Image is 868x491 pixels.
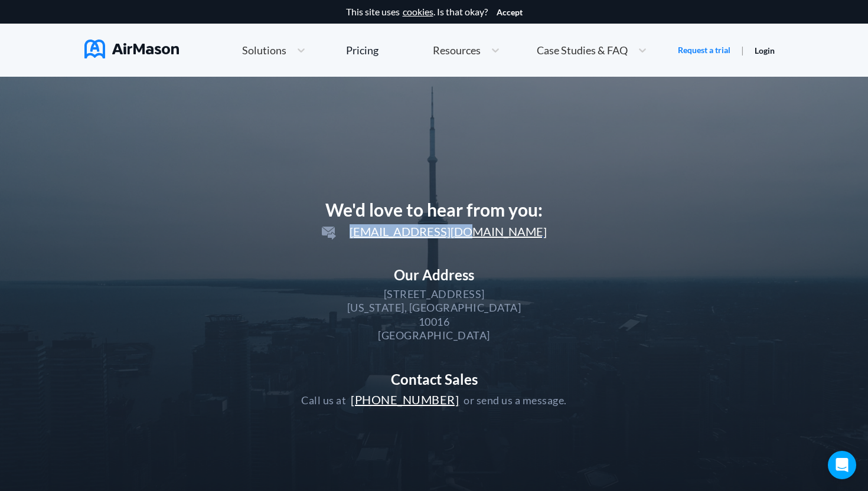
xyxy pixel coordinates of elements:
a: [EMAIL_ADDRESS][DOMAIN_NAME] [317,227,552,238]
div: [GEOGRAPHIC_DATA] [378,329,490,342]
div: [US_STATE], [GEOGRAPHIC_DATA] [347,301,521,315]
a: Request a trial [678,44,730,56]
span: [EMAIL_ADDRESS][DOMAIN_NAME] [322,224,547,238]
img: AirMason Logo [84,40,179,58]
div: Contact Sales [301,371,567,388]
span: Solutions [242,45,286,55]
a: Login [755,45,775,55]
a: [PHONE_NUMBER] [346,394,464,407]
span: Case Studies & FAQ [537,45,628,55]
div: Open Intercom Messenger [828,451,856,479]
div: We'd love to hear from you: [301,199,567,220]
div: 10016 [419,315,450,329]
div: Pricing [346,45,378,55]
div: [STREET_ADDRESS] [384,287,485,301]
span: | [741,44,744,55]
span: Resources [433,45,481,55]
a: cookies [403,6,433,17]
button: Accept cookies [497,8,523,17]
div: Call us at or send us a message. [301,392,567,407]
div: Our Address [301,267,567,283]
span: [PHONE_NUMBER] [351,392,459,407]
img: svg+xml;base64,PD94bWwgdmVyc2lvbj0iMS4wIiBlbmNvZGluZz0idXRmLTgiPz4KPHN2ZyB3aWR0aD0iMjRweCIgaGVpZ2... [322,227,336,240]
a: Pricing [346,40,378,61]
